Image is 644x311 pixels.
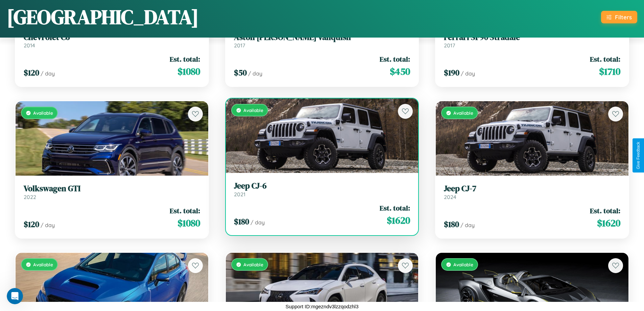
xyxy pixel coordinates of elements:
[444,32,620,49] a: Ferrari SF90 Stradale2017
[380,203,410,213] span: Est. total:
[636,142,641,169] div: Give Feedback
[33,262,53,267] span: Available
[7,288,23,304] iframe: Intercom live chat
[380,54,410,64] span: Est. total:
[387,214,410,227] span: $ 1620
[444,184,620,194] h3: Jeep CJ-7
[234,191,245,198] span: 2021
[243,262,263,267] span: Available
[601,11,637,23] button: Filters
[24,184,200,194] h3: Volkswagen GTI
[590,54,620,64] span: Est. total:
[615,14,632,21] div: Filters
[33,110,53,116] span: Available
[286,302,359,311] p: Support ID: mgezndv3lzzqodzhl3
[7,3,199,31] h1: [GEOGRAPHIC_DATA]
[41,222,55,228] span: / day
[444,184,620,200] a: Jeep CJ-72024
[590,206,620,216] span: Est. total:
[460,222,475,228] span: / day
[444,67,459,78] span: $ 190
[234,181,410,191] h3: Jeep CJ-6
[41,70,55,77] span: / day
[251,219,265,226] span: / day
[234,181,410,198] a: Jeep CJ-62021
[599,65,620,78] span: $ 1710
[234,42,245,49] span: 2017
[24,32,200,49] a: Chevrolet C62014
[444,219,459,230] span: $ 180
[234,32,410,42] h3: Aston [PERSON_NAME] Vanquish
[177,65,200,78] span: $ 1080
[453,110,473,116] span: Available
[461,70,475,77] span: / day
[390,65,410,78] span: $ 450
[444,42,455,49] span: 2017
[234,67,247,78] span: $ 50
[24,184,200,200] a: Volkswagen GTI2022
[234,216,249,227] span: $ 180
[248,70,262,77] span: / day
[24,219,39,230] span: $ 120
[597,216,620,230] span: $ 1620
[24,67,39,78] span: $ 120
[24,194,36,200] span: 2022
[234,32,410,49] a: Aston [PERSON_NAME] Vanquish2017
[444,194,456,200] span: 2024
[453,262,473,267] span: Available
[243,107,263,113] span: Available
[170,206,200,216] span: Est. total:
[24,42,35,49] span: 2014
[177,216,200,230] span: $ 1080
[170,54,200,64] span: Est. total:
